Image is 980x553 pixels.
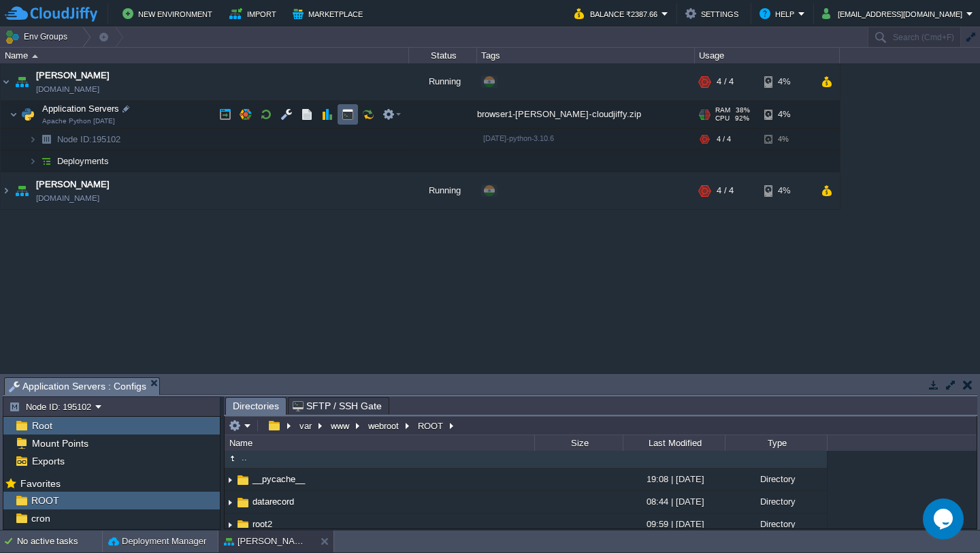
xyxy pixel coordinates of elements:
[5,5,97,22] img: CloudJiffy
[536,435,623,451] div: Size
[18,478,63,489] a: Favorites
[366,420,402,432] button: webroot
[250,496,296,507] a: datarecord
[9,400,95,413] button: Node ID: 195102
[36,82,99,96] a: [DOMAIN_NAME]
[623,469,725,490] div: 19:08 | [DATE]
[12,172,31,209] img: AMDAwAAAACH5BAEAAAAALAAAAAABAAEAAAICRAEAOw==
[240,452,249,463] a: ..
[759,5,798,22] button: Help
[29,494,61,507] a: ROOT
[725,513,827,535] div: Directory
[225,416,977,435] input: Click to enter the path
[37,129,56,150] img: AMDAwAAAACH5BAEAAAAALAAAAAABAAEAAAICRAEAOw==
[29,455,67,467] a: Exports
[29,437,91,449] a: Mount Points
[10,101,18,128] img: AMDAwAAAACH5BAEAAAAALAAAAAABAAEAAAICRAEAOw==
[717,172,734,209] div: 4 / 4
[726,435,827,451] div: Type
[735,114,749,123] span: 92%
[29,129,37,150] img: AMDAwAAAACH5BAEAAAAALAAAAAABAAEAAAICRAEAOw==
[225,469,235,490] img: AMDAwAAAACH5BAEAAAAALAAAAAABAAEAAAICRAEAOw==
[36,191,99,205] a: [DOMAIN_NAME]
[293,5,367,22] button: Marketplace
[225,451,240,466] img: AMDAwAAAACH5BAEAAAAALAAAAAABAAEAAAICRAEAOw==
[478,48,694,63] div: Tags
[41,104,121,114] a: Application ServersApache Python [DATE]
[297,420,315,432] button: var
[623,513,725,535] div: 09:59 | [DATE]
[42,117,115,125] span: Apache Python [DATE]
[5,27,72,46] button: Env Groups
[18,101,37,128] img: AMDAwAAAACH5BAEAAAAALAAAAAABAAEAAAICRAEAOw==
[416,420,446,432] button: ROOT
[36,178,110,191] a: [PERSON_NAME]
[122,5,216,22] button: New Environment
[624,435,725,451] div: Last Modified
[715,114,730,123] span: CPU
[56,155,111,167] a: Deployments
[764,101,808,128] div: 4%
[822,5,966,22] button: [EMAIL_ADDRESS][DOMAIN_NAME]
[715,106,730,114] span: RAM
[623,491,725,512] div: 08:44 | [DATE]
[329,420,353,432] button: www
[37,151,56,172] img: AMDAwAAAACH5BAEAAAAALAAAAAABAAEAAAICRAEAOw==
[12,63,31,100] img: AMDAwAAAACH5BAEAAAAALAAAAAABAAEAAAICRAEAOw==
[32,54,38,58] img: AMDAwAAAACH5BAEAAAAALAAAAAABAAEAAAICRAEAOw==
[225,514,235,535] img: AMDAwAAAACH5BAEAAAAALAAAAAABAAEAAAICRAEAOw==
[17,531,102,552] div: No active tasks
[36,69,110,82] a: [PERSON_NAME]
[717,63,734,100] div: 4 / 4
[409,63,477,100] div: Running
[235,495,250,510] img: AMDAwAAAACH5BAEAAAAALAAAAAABAAEAAAICRAEAOw==
[250,518,274,530] a: root2
[764,172,808,209] div: 4%
[410,48,476,63] div: Status
[233,398,279,415] span: Directories
[1,48,408,63] div: Name
[56,133,122,145] a: Node ID:195102
[29,151,37,172] img: AMDAwAAAACH5BAEAAAAALAAAAAABAAEAAAICRAEAOw==
[235,518,250,533] img: AMDAwAAAACH5BAEAAAAALAAAAAABAAEAAAICRAEAOw==
[225,492,235,513] img: AMDAwAAAACH5BAEAAAAALAAAAAABAAEAAAICRAEAOw==
[29,512,52,524] a: cron
[224,535,310,548] button: [PERSON_NAME]
[29,420,54,432] a: Root
[696,48,839,63] div: Usage
[764,63,808,100] div: 4%
[717,129,731,150] div: 4 / 4
[725,469,827,490] div: Directory
[41,103,121,114] span: Application Servers
[685,5,742,22] button: Settings
[1,63,12,100] img: AMDAwAAAACH5BAEAAAAALAAAAAABAAEAAAICRAEAOw==
[18,477,63,490] span: Favorites
[226,435,534,451] div: Name
[923,499,966,539] iframe: chat widget
[250,473,307,485] a: __pycache__
[477,101,695,128] div: browser1-[PERSON_NAME]-cloudjiffy.zip
[764,129,808,150] div: 4%
[108,535,206,548] button: Deployment Manager
[725,491,827,512] div: Directory
[1,172,12,209] img: AMDAwAAAACH5BAEAAAAALAAAAAABAAEAAAICRAEAOw==
[229,5,280,22] button: Import
[483,134,554,142] span: [DATE]-python-3.10.6
[736,106,750,114] span: 38%
[56,133,122,145] span: 195102
[574,5,661,22] button: Balance ₹2387.66
[57,134,92,144] span: Node ID:
[9,378,146,395] span: Application Servers : Configs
